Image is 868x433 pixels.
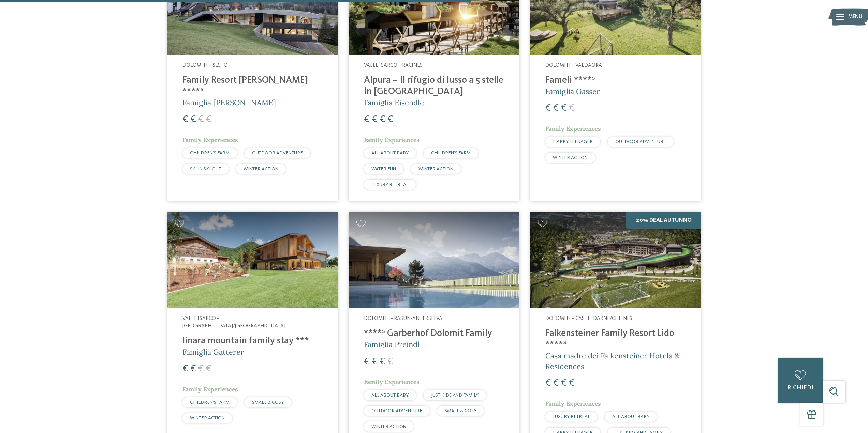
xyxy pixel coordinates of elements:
img: Cercate un hotel per famiglie? Qui troverete solo i migliori! [530,212,701,308]
span: ALL ABOUT BABY [371,151,409,155]
span: € [545,103,551,113]
span: € [380,357,385,367]
span: OUTDOOR ADVENTURE [252,151,303,155]
span: OUTDOOR ADVENTURE [615,139,666,144]
span: Family Experiences [182,136,238,144]
h4: linara mountain family stay *** [182,336,323,347]
span: Family Experiences [182,385,238,393]
span: € [182,114,188,124]
span: HAPPY TEENAGER [553,139,593,144]
img: Cercate un hotel per famiglie? Qui troverete solo i migliori! [349,212,519,308]
span: CHILDREN’S FARM [190,151,230,155]
span: Family Experiences [545,400,601,407]
span: WINTER ACTION [418,167,453,171]
span: Famiglia Gasser [545,87,600,96]
span: Dolomiti – Casteldarne/Chienes [545,316,632,321]
span: € [372,114,378,124]
span: WINTER ACTION [553,155,588,160]
span: € [190,364,196,374]
span: Famiglia Eisendle [364,98,424,107]
span: ALL ABOUT BABY [612,414,649,419]
span: € [364,357,370,367]
span: WINTER ACTION [244,167,278,171]
span: € [206,114,212,124]
span: € [569,378,575,388]
h4: Family Resort [PERSON_NAME] ****ˢ [182,75,323,97]
span: € [569,103,575,113]
span: JUST KIDS AND FAMILY [431,393,479,398]
span: CHILDREN’S FARM [431,151,471,155]
span: CHILDREN’S FARM [190,400,230,405]
span: € [561,103,567,113]
span: Famiglia Preindl [364,340,420,349]
span: Famiglia [PERSON_NAME] [182,98,276,107]
span: € [372,357,378,367]
span: Family Experiences [545,125,601,133]
span: LUXURY RETREAT [371,182,408,187]
h4: Falkensteiner Family Resort Lido ****ˢ [545,328,686,351]
img: Cercate un hotel per famiglie? Qui troverete solo i migliori! [167,212,338,308]
span: WATER FUN [371,167,396,171]
span: € [198,114,204,124]
span: Dolomiti – Sesto [182,63,228,68]
span: € [561,378,567,388]
span: SMALL & COSY [252,400,284,405]
h4: Alpura – Il rifugio di lusso a 5 stelle in [GEOGRAPHIC_DATA] [364,75,504,97]
span: SKI-IN SKI-OUT [190,167,221,171]
span: € [553,378,559,388]
span: ALL ABOUT BABY [371,393,409,398]
span: € [553,103,559,113]
span: € [206,364,212,374]
span: Dolomiti – Rasun-Anterselva [364,316,442,321]
span: WINTER ACTION [190,416,225,420]
span: Dolomiti – Valdaora [545,63,602,68]
span: € [387,114,393,124]
span: € [380,114,385,124]
span: Family Experiences [364,136,420,144]
span: € [545,378,551,388]
span: € [182,364,188,374]
span: SMALL & COSY [445,408,476,413]
span: Casa madre dei Falkensteiner Hotels & Residences [545,351,679,371]
span: LUXURY RETREAT [553,414,590,419]
span: Valle Isarco – [GEOGRAPHIC_DATA]/[GEOGRAPHIC_DATA] [182,316,285,329]
span: € [364,114,370,124]
span: Famiglia Gatterer [182,347,244,357]
span: richiedi [787,385,813,391]
span: Family Experiences [364,378,420,386]
h4: ****ˢ Garberhof Dolomit Family [364,328,504,339]
span: € [387,357,393,367]
a: richiedi [778,358,823,403]
span: € [198,364,204,374]
span: Valle Isarco – Racines [364,63,423,68]
span: WINTER ACTION [371,424,406,429]
span: € [190,114,196,124]
span: OUTDOOR ADVENTURE [371,408,422,413]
